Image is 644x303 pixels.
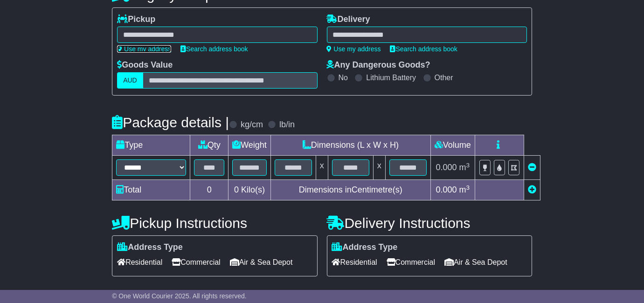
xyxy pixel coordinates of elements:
[117,255,162,269] span: Residential
[387,255,435,269] span: Commercial
[436,185,457,194] span: 0.000
[436,163,457,172] span: 0.000
[430,135,475,156] td: Volume
[316,156,328,180] td: x
[112,135,190,156] td: Type
[229,180,271,200] td: Kilo(s)
[112,180,190,200] td: Total
[279,120,295,130] label: lb/in
[112,115,229,130] h4: Package details |
[229,135,271,156] td: Weight
[327,45,381,53] a: Use my address
[327,215,532,231] h4: Delivery Instructions
[332,242,398,253] label: Address Type
[327,14,370,25] label: Delivery
[112,215,317,231] h4: Pickup Instructions
[180,45,248,53] a: Search address book
[172,255,220,269] span: Commercial
[390,45,457,53] a: Search address book
[339,73,348,82] label: No
[459,163,470,172] span: m
[466,162,470,169] sup: 3
[117,60,173,70] label: Goods Value
[270,135,430,156] td: Dimensions (L x W x H)
[366,73,416,82] label: Lithium Battery
[117,45,171,53] a: Use my address
[190,180,229,200] td: 0
[444,255,507,269] span: Air & Sea Depot
[528,163,536,172] a: Remove this item
[459,185,470,194] span: m
[117,14,155,25] label: Pickup
[435,73,453,82] label: Other
[241,120,263,130] label: kg/cm
[327,60,430,70] label: Any Dangerous Goods?
[234,185,239,194] span: 0
[190,135,229,156] td: Qty
[270,180,430,200] td: Dimensions in Centimetre(s)
[230,255,293,269] span: Air & Sea Depot
[373,156,385,180] td: x
[528,185,536,194] a: Add new item
[117,242,183,253] label: Address Type
[112,292,247,300] span: © One World Courier 2025. All rights reserved.
[466,184,470,191] sup: 3
[117,72,143,89] label: AUD
[332,255,377,269] span: Residential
